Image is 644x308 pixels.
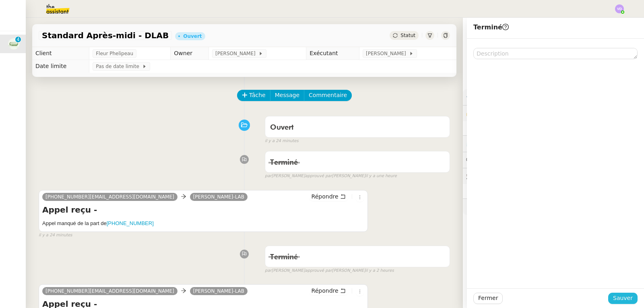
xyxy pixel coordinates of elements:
[96,50,133,58] span: Fleur Phelipeau
[171,47,209,60] td: Owner
[265,173,272,180] span: par
[613,294,633,303] span: Sauver
[400,33,415,38] span: Statut
[39,232,72,239] span: il y a 24 minutes
[237,90,270,101] button: Tâche
[312,287,339,295] span: Répondre
[45,288,174,294] span: [PHONE_NUMBER][EMAIL_ADDRESS][DOMAIN_NAME]
[190,287,248,295] a: [PERSON_NAME]-LAB
[615,4,624,13] img: svg
[42,204,364,215] h4: Appel reçu -
[107,220,154,226] a: [PHONE_NUMBER]
[309,91,347,100] span: Commentaire
[478,294,498,303] span: Fermer
[466,203,491,210] span: 🧴
[365,267,394,274] span: il y a 2 heures
[305,267,332,274] span: approuvé par
[270,254,298,261] span: Terminé
[463,136,644,151] div: ⏲️Tâches 260:30
[17,37,20,44] p: 4
[366,50,409,58] span: [PERSON_NAME]
[463,89,644,105] div: ⚙️Procédures
[265,173,397,180] small: [PERSON_NAME] [PERSON_NAME]
[8,38,19,50] img: 7f9b6497-4ade-4d5b-ae17-2cbe23708554
[42,31,169,39] span: Standard Après-midi - DLAB
[42,219,364,227] h5: Appel manqué de la part de
[190,193,248,201] a: [PERSON_NAME]-LAB
[365,173,397,180] span: il y a une heure
[473,293,503,304] button: Fermer
[15,37,21,42] nz-badge-sup: 4
[265,138,299,145] span: il y a 24 minutes
[309,286,349,295] button: Répondre
[249,91,266,100] span: Tâche
[306,47,359,60] td: Exécutant
[32,60,89,73] td: Date limite
[309,192,349,201] button: Répondre
[463,152,644,168] div: 💬Commentaires
[183,34,202,39] div: Ouvert
[270,90,304,101] button: Message
[275,91,299,100] span: Message
[270,159,298,166] span: Terminé
[45,194,174,200] span: [PHONE_NUMBER][EMAIL_ADDRESS][DOMAIN_NAME]
[466,109,518,118] span: 🔐
[473,23,509,31] span: Terminé
[463,168,644,184] div: 🕵️Autres demandes en cours 2
[608,293,638,304] button: Sauver
[215,50,258,58] span: [PERSON_NAME]
[304,90,352,101] button: Commentaire
[96,62,142,70] span: Pas de date limite
[466,92,508,101] span: ⚙️
[32,47,89,60] td: Client
[463,105,644,121] div: 🔐Données client
[312,192,339,201] span: Répondre
[270,124,294,131] span: Ouvert
[466,140,528,147] span: ⏲️
[265,267,394,274] small: [PERSON_NAME] [PERSON_NAME]
[265,267,272,274] span: par
[463,199,644,215] div: 🧴Autres
[305,173,332,180] span: approuvé par
[466,157,518,163] span: 💬
[466,173,567,179] span: 🕵️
